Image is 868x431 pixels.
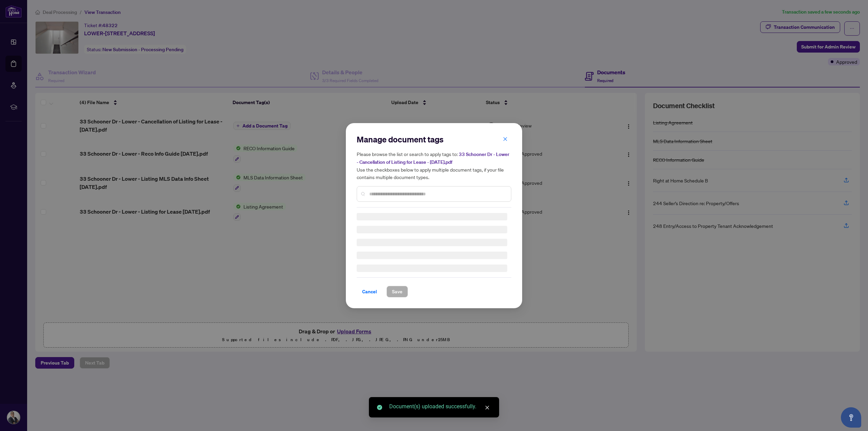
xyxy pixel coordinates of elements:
[362,286,377,297] span: Cancel
[357,286,382,297] button: Cancel
[387,286,408,297] button: Save
[485,405,490,410] span: close
[484,404,491,411] a: Close
[357,134,511,145] h2: Manage document tags
[841,407,861,428] button: Open asap
[377,405,382,410] span: check-circle
[357,150,511,181] h5: Please browse the list or search to apply tags to: Use the checkboxes below to apply multiple doc...
[389,403,491,411] div: Document(s) uploaded successfully.
[503,136,508,141] span: close
[357,151,509,165] span: 33 Schooner Dr - Lower - Cancellation of Listing for Lease - [DATE].pdf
